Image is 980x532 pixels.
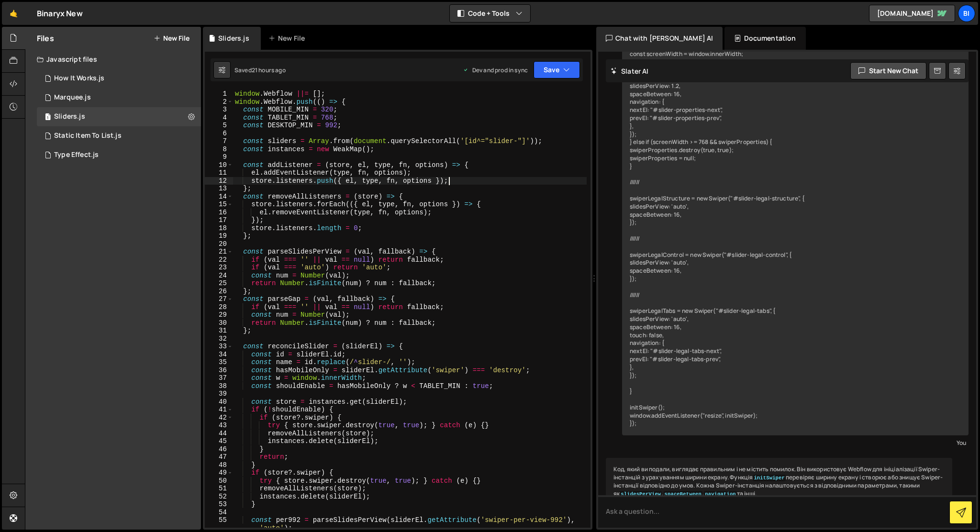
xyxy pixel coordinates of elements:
[463,66,528,74] div: Dev and prod in sync
[724,27,805,50] div: Documentation
[205,453,233,461] div: 47
[205,145,233,154] div: 8
[205,161,233,169] div: 10
[205,153,233,161] div: 9
[205,185,233,193] div: 13
[205,137,233,145] div: 7
[205,279,233,288] div: 25
[205,295,233,303] div: 27
[205,437,233,445] div: 45
[869,5,955,22] a: [DOMAIN_NAME]
[2,2,25,25] a: 🤙
[850,62,926,79] button: Start new chat
[205,248,233,256] div: 21
[205,469,233,477] div: 49
[205,177,233,185] div: 12
[664,491,703,498] code: spaceBetween
[205,374,233,382] div: 37
[205,509,233,517] div: 54
[205,303,233,311] div: 28
[37,33,54,44] h2: Files
[205,209,233,217] div: 16
[218,33,249,43] div: Sliders.js
[205,351,233,359] div: 34
[450,5,530,22] button: Code + Tools
[205,288,233,296] div: 26
[37,69,201,88] div: 16013/43845.js
[205,445,233,454] div: 46
[624,438,966,448] div: You
[611,66,649,76] h2: Slater AI
[205,414,233,422] div: 42
[534,61,580,78] button: Save
[45,114,51,122] span: 1
[205,406,233,414] div: 41
[205,90,233,98] div: 1
[704,491,737,498] code: navigation
[154,34,189,42] button: New File
[205,169,233,177] div: 11
[205,311,233,319] div: 29
[205,398,233,406] div: 40
[54,132,122,140] div: Static Item To List.js
[25,50,201,69] div: Javascript files
[37,126,201,145] div: 16013/43335.js
[37,8,83,19] div: Binaryx New
[205,98,233,106] div: 2
[205,114,233,122] div: 4
[252,66,286,74] div: 21 hours ago
[205,216,233,224] div: 17
[205,256,233,264] div: 22
[268,33,309,43] div: New File
[205,122,233,130] div: 5
[37,107,201,126] div: Sliders.js
[234,66,286,74] div: Saved
[54,112,85,121] div: Sliders.js
[205,390,233,398] div: 39
[205,264,233,272] div: 23
[205,224,233,233] div: 18
[205,343,233,351] div: 33
[205,500,233,509] div: 53
[205,232,233,240] div: 19
[205,327,233,335] div: 31
[205,335,233,343] div: 32
[205,193,233,201] div: 14
[205,319,233,327] div: 30
[958,5,975,22] a: Bi
[205,358,233,366] div: 35
[596,27,723,50] div: Chat with [PERSON_NAME] AI
[205,272,233,280] div: 24
[205,421,233,430] div: 43
[205,366,233,375] div: 36
[54,93,91,102] div: Marquee.js
[54,74,104,83] div: How It Works.js
[205,493,233,501] div: 52
[37,145,201,165] div: 16013/42871.js
[205,485,233,493] div: 51
[37,88,201,107] div: 16013/42868.js
[753,475,786,481] code: initSwiper
[205,106,233,114] div: 3
[205,382,233,390] div: 38
[205,477,233,485] div: 50
[205,461,233,469] div: 48
[205,516,233,532] div: 55
[205,130,233,138] div: 6
[620,491,662,498] code: slidesPerView
[205,430,233,438] div: 44
[205,240,233,248] div: 20
[205,200,233,209] div: 15
[54,151,99,159] div: Type Effect.js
